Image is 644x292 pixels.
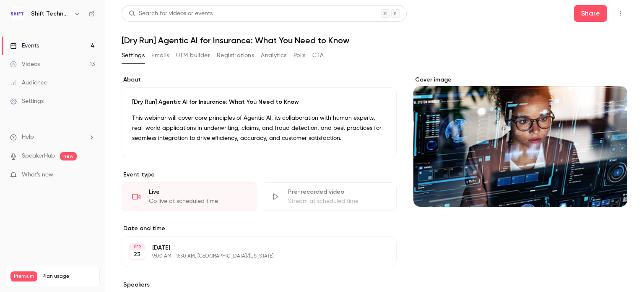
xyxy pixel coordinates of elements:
[85,171,95,179] iframe: Noticeable Trigger
[122,76,397,84] label: About
[22,171,53,179] span: What's new
[122,35,627,45] h1: [Dry Run] Agentic AI for Insurance: What You Need to Know
[130,244,145,250] div: SEP
[22,133,34,142] span: Help
[122,224,397,233] label: Date and time
[42,273,94,280] span: Plan usage
[10,60,40,68] div: Videos
[151,49,169,62] button: Emails
[60,152,77,160] span: new
[31,10,70,18] h6: Shift Technology
[129,9,213,18] div: Search for videos or events
[122,49,145,62] button: Settings
[261,49,287,62] button: Analytics
[22,152,55,160] a: SpeakerHub
[288,188,386,196] div: Pre-recorded video
[149,188,247,196] div: Live
[122,281,397,289] label: Speakers
[574,5,607,22] button: Share
[293,49,306,62] button: Polls
[152,253,352,260] p: 9:00 AM - 9:30 AM, [GEOGRAPHIC_DATA]/[US_STATE]
[10,133,95,142] li: help-dropdown-opener
[122,171,397,179] p: Event type
[152,244,352,252] p: [DATE]
[134,250,140,259] p: 23
[10,271,37,281] span: Premium
[132,98,386,106] p: [Dry Run] Agentic AI for Insurance: What You Need to Know
[149,197,247,205] div: Go live at scheduled time
[10,97,44,105] div: Settings
[261,182,397,211] div: Pre-recorded videoStream at scheduled time
[132,113,386,143] p: This webinar will cover core principles of Agentic AI, its collaboration with human experts, real...
[10,79,47,87] div: Audience
[288,197,386,205] div: Stream at scheduled time
[217,49,254,62] button: Registrations
[176,49,210,62] button: UTM builder
[122,182,257,211] div: LiveGo live at scheduled time
[413,76,627,207] section: Cover image
[312,49,324,62] button: CTA
[413,76,627,84] label: Cover image
[10,42,39,50] div: Events
[10,7,24,21] img: Shift Technology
